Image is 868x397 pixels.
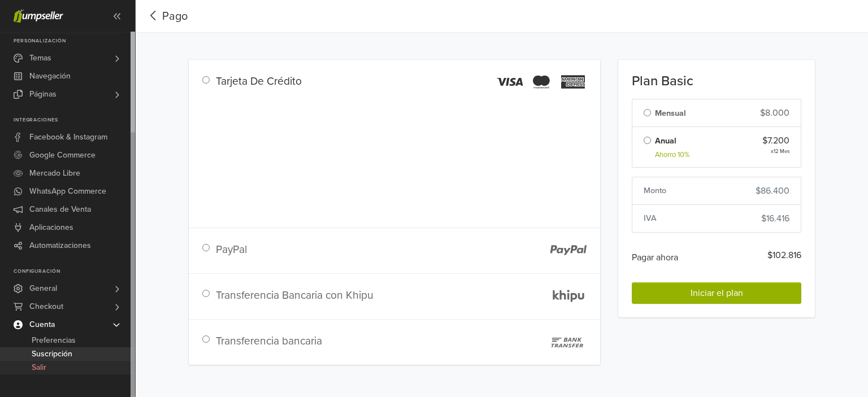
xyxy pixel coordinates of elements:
h6: Monto [644,184,666,197]
span: Mercado Libre [29,164,80,182]
span: Iniciar el plan [691,287,743,299]
span: $102.816 [767,248,801,267]
div: Transferencia bancaria [207,333,401,363]
span: Automatizaciones [29,237,91,255]
span: $16.416 [761,212,789,225]
button: Pago [145,8,188,25]
span: Cuenta [29,316,55,334]
span: Pagar ahora [632,248,678,267]
p: Integraciones [14,117,135,124]
div: PayPal [207,242,401,269]
span: $86.400 [756,184,789,198]
span: Plan Basic [632,73,693,90]
button: Iniciar el plan [632,282,801,304]
span: Navegación [29,67,71,85]
small: Ahorro 10% [655,150,689,160]
span: General [29,280,57,298]
p: Personalización [14,38,135,45]
span: Aplicaciones [29,219,73,237]
iframe: Campo de entrada seguro para el pago [200,101,589,216]
p: Configuración [14,268,135,275]
span: Suscripción [32,347,72,361]
span: Páginas [29,85,57,103]
span: Pago [162,8,188,25]
h6: IVA [644,212,657,225]
label: Anual [655,135,676,147]
span: x 12 Mes [771,147,789,155]
span: $8.000 [760,106,789,120]
span: Canales de Venta [29,200,91,219]
div: Tarjeta De Crédito [207,73,401,96]
span: $7.200 [762,134,789,147]
img: khipu-logo [550,287,587,304]
span: Facebook & Instagram [29,128,107,146]
label: Mensual [655,107,686,120]
span: WhatsApp Commerce [29,182,106,200]
span: Preferencias [32,334,76,347]
div: Transferencia Bancaria con Khipu [207,287,401,315]
span: Temas [29,49,51,67]
span: Salir [32,361,46,374]
span: Google Commerce [29,146,96,164]
span: Checkout [29,298,63,316]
